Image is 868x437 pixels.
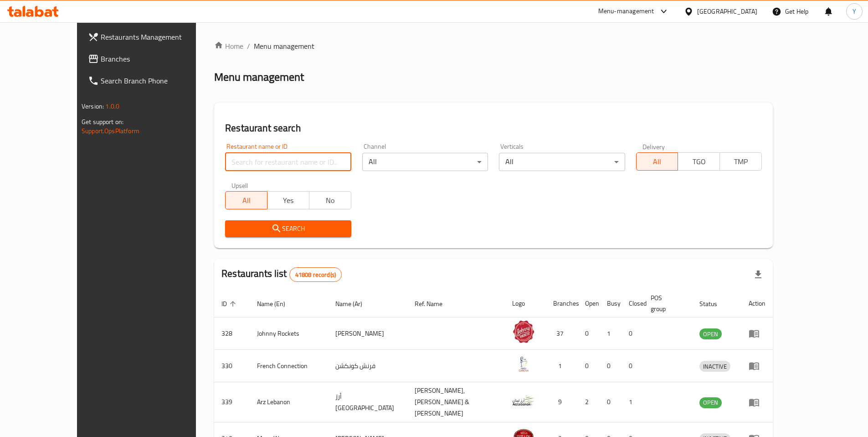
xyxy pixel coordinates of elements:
[621,290,643,317] th: Closed
[747,264,769,286] div: Export file
[221,298,239,309] span: ID
[250,317,328,350] td: Johnny Rockets
[719,152,762,171] button: TMP
[328,317,407,350] td: [PERSON_NAME]
[699,361,730,372] span: INACTIVE
[101,31,215,42] span: Restaurants Management
[221,267,342,282] h2: Restaurants list
[578,350,600,382] td: 0
[600,290,621,317] th: Busy
[271,194,306,207] span: Yes
[309,191,351,209] button: No
[267,191,309,209] button: Yes
[257,298,297,309] span: Name (En)
[229,194,264,207] span: All
[512,389,535,412] img: Arz Lebanon
[505,290,546,317] th: Logo
[699,298,729,309] span: Status
[82,100,104,112] span: Version:
[214,350,250,382] td: 330
[546,317,578,350] td: 37
[578,290,600,317] th: Open
[699,329,722,339] span: OPEN
[636,152,678,171] button: All
[749,360,765,371] div: Menu
[499,153,625,171] div: All
[642,143,665,150] label: Delivery
[214,317,250,350] td: 328
[678,152,720,171] button: TGO
[290,271,341,279] span: 41808 record(s)
[578,382,600,422] td: 2
[250,350,328,382] td: French Connection
[749,397,765,408] div: Menu
[289,267,342,282] div: Total records count
[81,48,222,70] a: Branches
[512,320,535,343] img: Johnny Rockets
[101,53,215,64] span: Branches
[600,382,621,422] td: 0
[225,153,351,171] input: Search for restaurant name or ID..
[407,382,505,422] td: [PERSON_NAME],[PERSON_NAME] & [PERSON_NAME]
[546,382,578,422] td: 9
[247,41,250,52] li: /
[598,6,654,17] div: Menu-management
[81,26,222,48] a: Restaurants Management
[853,6,856,16] span: Y
[214,382,250,422] td: 339
[741,290,773,317] th: Action
[231,182,248,188] label: Upsell
[214,41,243,52] a: Home
[682,155,716,168] span: TGO
[697,6,757,16] div: [GEOGRAPHIC_DATA]
[82,125,139,137] a: Support.OpsPlatform
[82,116,123,128] span: Get support on:
[600,350,621,382] td: 0
[640,155,675,168] span: All
[101,75,215,86] span: Search Branch Phone
[512,353,535,375] img: French Connection
[546,290,578,317] th: Branches
[362,153,488,171] div: All
[232,223,344,234] span: Search
[81,70,222,92] a: Search Branch Phone
[225,191,267,209] button: All
[621,350,643,382] td: 0
[254,41,314,52] span: Menu management
[328,350,407,382] td: فرنش كونكشن
[214,41,773,52] nav: breadcrumb
[313,194,348,207] span: No
[415,298,454,309] span: Ref. Name
[328,382,407,422] td: أرز [GEOGRAPHIC_DATA]
[724,155,758,168] span: TMP
[214,70,304,84] h2: Menu management
[621,382,643,422] td: 1
[699,397,722,408] span: OPEN
[105,100,119,112] span: 1.0.0
[578,317,600,350] td: 0
[749,328,765,339] div: Menu
[600,317,621,350] td: 1
[546,350,578,382] td: 1
[651,292,681,314] span: POS group
[250,382,328,422] td: Arz Lebanon
[225,220,351,237] button: Search
[621,317,643,350] td: 0
[225,121,762,135] h2: Restaurant search
[335,298,374,309] span: Name (Ar)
